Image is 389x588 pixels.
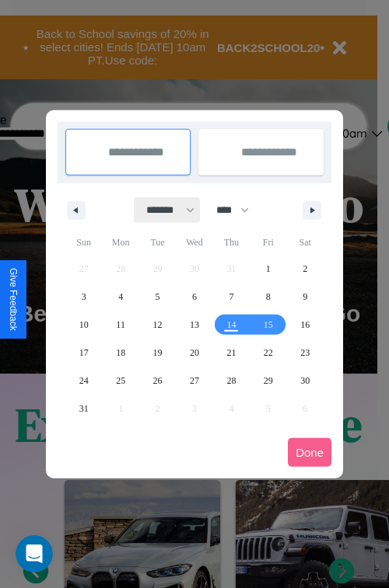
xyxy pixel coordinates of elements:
[287,367,324,395] button: 30
[176,283,212,311] button: 6
[102,230,138,255] span: Mon
[264,367,273,395] span: 29
[190,339,199,367] span: 20
[266,255,271,283] span: 1
[65,395,102,423] button: 31
[287,255,324,283] button: 2
[139,311,176,339] button: 12
[226,367,236,395] span: 28
[65,311,102,339] button: 10
[300,339,310,367] span: 23
[139,367,176,395] button: 26
[79,311,89,339] span: 10
[287,283,324,311] button: 9
[250,339,286,367] button: 22
[79,339,89,367] span: 17
[229,283,233,311] span: 7
[213,311,250,339] button: 14
[300,311,310,339] span: 16
[153,339,163,367] span: 19
[176,339,212,367] button: 20
[139,283,176,311] button: 5
[300,367,310,395] span: 30
[250,230,286,255] span: Fri
[102,311,138,339] button: 11
[153,367,163,395] span: 26
[287,230,324,255] span: Sat
[250,283,286,311] button: 8
[213,230,250,255] span: Thu
[288,438,331,467] button: Done
[116,367,125,395] span: 25
[213,339,250,367] button: 21
[264,311,273,339] span: 15
[266,283,271,311] span: 8
[65,230,102,255] span: Sun
[176,230,212,255] span: Wed
[190,311,199,339] span: 13
[226,311,236,339] span: 14
[226,339,236,367] span: 21
[116,311,125,339] span: 11
[16,535,53,572] iframe: Intercom live chat
[65,283,102,311] button: 3
[65,367,102,395] button: 24
[118,283,123,311] span: 4
[264,339,273,367] span: 22
[176,367,212,395] button: 27
[287,311,324,339] button: 16
[213,283,250,311] button: 7
[116,339,125,367] span: 18
[102,367,138,395] button: 25
[153,311,163,339] span: 12
[192,283,197,311] span: 6
[190,367,199,395] span: 27
[79,395,89,423] span: 31
[250,311,286,339] button: 15
[79,367,89,395] span: 24
[156,283,160,311] span: 5
[8,268,19,331] div: Give Feedback
[139,230,176,255] span: Tue
[176,311,212,339] button: 13
[303,255,307,283] span: 2
[139,339,176,367] button: 19
[287,339,324,367] button: 23
[102,339,138,367] button: 18
[65,339,102,367] button: 17
[303,283,307,311] span: 9
[250,367,286,395] button: 29
[102,283,138,311] button: 4
[213,367,250,395] button: 28
[82,283,86,311] span: 3
[250,255,286,283] button: 1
